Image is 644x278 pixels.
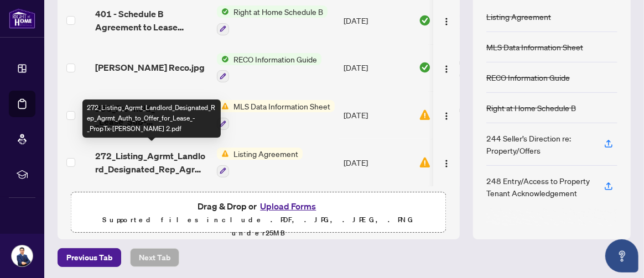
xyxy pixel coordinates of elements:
span: Listing Agreement [229,148,303,160]
span: Right at Home Schedule B [229,6,328,18]
div: RECO Information Guide [486,71,570,83]
div: 244 Seller’s Direction re: Property/Offers [486,132,591,156]
button: Logo [438,59,455,76]
img: Document Status [419,61,431,74]
div: MLS Data Information Sheet [486,41,583,53]
span: [PERSON_NAME] Reco.jpg [95,61,205,74]
img: Logo [442,112,451,120]
button: Logo [438,12,455,29]
img: Document Status [419,156,431,169]
div: Right at Home Schedule B [486,102,576,114]
img: Status Icon [217,148,229,160]
p: Supported files include .PDF, .JPG, .JPEG, .PNG under 25 MB [78,213,439,240]
img: Document Status [419,14,431,27]
button: Upload Forms [257,199,319,213]
img: Logo [442,17,451,26]
span: MLS Data Information Sheet [229,100,335,112]
div: Listing Agreement [486,11,551,23]
span: 401 - Schedule B Agreement to Lease Residential - Revised [DATE] 1.pdf [95,7,208,34]
button: Previous Tab [58,248,121,267]
td: [DATE] [339,91,414,139]
button: Open asap [605,239,638,272]
img: Profile Icon [12,245,33,266]
div: 272_Listing_Agrmt_Landlord_Designated_Rep_Agrmt_Auth_to_Offer_for_Lease_-_PropTx-[PERSON_NAME] 2.pdf [82,99,221,138]
span: Drag & Drop orUpload FormsSupported files include .PDF, .JPG, .JPEG, .PNG under25MB [71,192,446,246]
img: Logo [442,65,451,74]
img: Status Icon [217,6,229,18]
span: Drag & Drop or [198,199,319,213]
img: Document Status [419,109,431,121]
button: Status IconMLS Data Information Sheet [217,100,335,130]
td: [DATE] [339,139,414,186]
div: 248 Entry/Access to Property Tenant Acknowledgement [486,175,591,199]
button: Status IconListing Agreement [217,148,303,177]
img: logo [9,8,35,29]
button: Status IconRight at Home Schedule B [217,6,328,35]
td: [DATE] [339,44,414,92]
img: Status Icon [217,100,229,112]
span: 272_Listing_Agrmt_Landlord_Designated_Rep_Agrmt_Auth_to_Offer_for_Lease_-_PropTx-[PERSON_NAME] 2.pdf [95,149,208,176]
button: Logo [438,154,455,171]
span: RECO Information Guide [229,53,321,65]
img: Status Icon [217,53,229,65]
span: Previous Tab [66,249,112,266]
img: Logo [442,159,451,168]
button: Status IconRECO Information Guide [217,53,321,83]
button: Next Tab [130,248,179,267]
button: Logo [438,106,455,124]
